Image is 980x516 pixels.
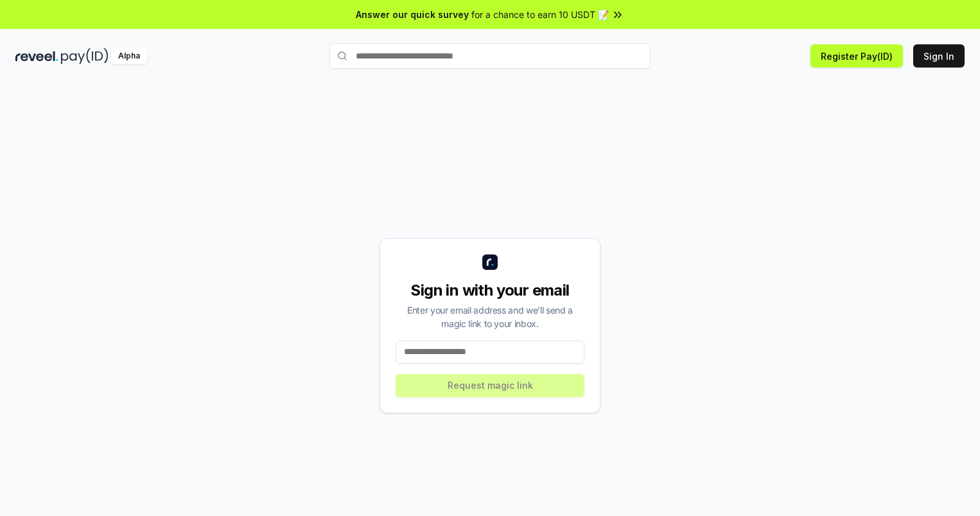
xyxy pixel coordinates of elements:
span: for a chance to earn 10 USDT 📝 [471,8,609,21]
button: Register Pay(ID) [810,44,903,67]
div: Enter your email address and we’ll send a magic link to your inbox. [396,303,584,330]
img: pay_id [61,48,109,64]
img: reveel_dark [15,48,58,64]
button: Sign In [913,44,965,67]
div: Alpha [111,48,147,64]
img: logo_small [482,254,498,270]
span: Answer our quick survey [356,8,469,21]
div: Sign in with your email [396,280,584,301]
